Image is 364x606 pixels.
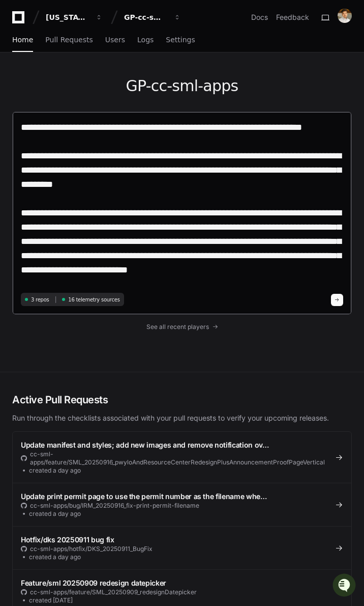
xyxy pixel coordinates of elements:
[101,107,123,115] span: Pylon
[35,76,167,86] div: Start new chat
[45,37,93,43] span: Pull Requests
[124,12,168,22] div: GP-cc-sml-apps
[338,9,352,23] img: avatar
[105,37,125,43] span: Users
[46,12,89,22] div: [US_STATE] Pacific
[13,432,351,483] a: Update manifest and styles; add new images and remove notification ov…cc-sml-apps/feature/SML_202...
[29,510,81,518] span: created a day ago
[10,76,28,94] img: 1756235613930-3d25f9e4-fa56-45dd-b3ad-e072dfbd1548
[21,440,269,449] span: Update manifest and styles; add new images and remove notification ov…
[42,8,107,26] button: [US_STATE] Pacific
[21,579,166,587] span: Feature/sml 20250909 redesign datepicker
[120,8,185,26] button: GP-cc-sml-apps
[12,29,33,52] a: Home
[276,12,309,22] button: Feedback
[29,596,73,604] span: created [DATE]
[146,323,209,331] span: See all recent players
[13,526,351,569] a: Hotfix/dks 20250911 bug fixcc-sml-apps/hotfix/DKS_20250911_BugFixcreated a day ago
[12,77,352,95] h1: GP-cc-sml-apps
[30,502,199,510] span: cc-sml-apps/bug/IRM_20250916_fix-print-permit-filename
[12,393,352,407] h2: Active Pull Requests
[30,588,197,596] span: cc-sml-apps/feature/SML_20250909_redesignDatepicker
[45,29,93,52] a: Pull Requests
[72,106,123,115] a: Powered byPylon
[331,572,359,600] iframe: Open customer support
[21,492,267,501] span: Update print permit page to use the permit number as the filename whe…
[12,37,33,43] span: Home
[166,29,195,52] a: Settings
[68,296,119,304] span: 16 telemetry sources
[105,29,125,52] a: Users
[10,41,185,57] div: Welcome
[173,79,185,91] button: Start new chat
[29,553,81,561] span: created a day ago
[29,466,81,475] span: created a day ago
[30,545,153,553] span: cc-sml-apps/hotfix/DKS_20250911_BugFix
[166,37,195,43] span: Settings
[137,29,154,52] a: Logs
[13,483,351,526] a: Update print permit page to use the permit number as the filename whe…cc-sml-apps/bug/IRM_2025091...
[35,86,129,94] div: We're available if you need us!
[251,12,268,22] a: Docs
[10,10,31,31] img: PlayerZero
[31,296,49,304] span: 3 repos
[30,450,327,466] span: cc-sml-apps/feature/SML_20250916_pwyloAndResourceCenterRedesignPlusAnnouncementProofPageVertical
[21,535,114,544] span: Hotfix/dks 20250911 bug fix
[12,323,352,331] a: See all recent players
[137,37,154,43] span: Logs
[12,413,352,423] p: Run through the checklists associated with your pull requests to verify your upcoming releases.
